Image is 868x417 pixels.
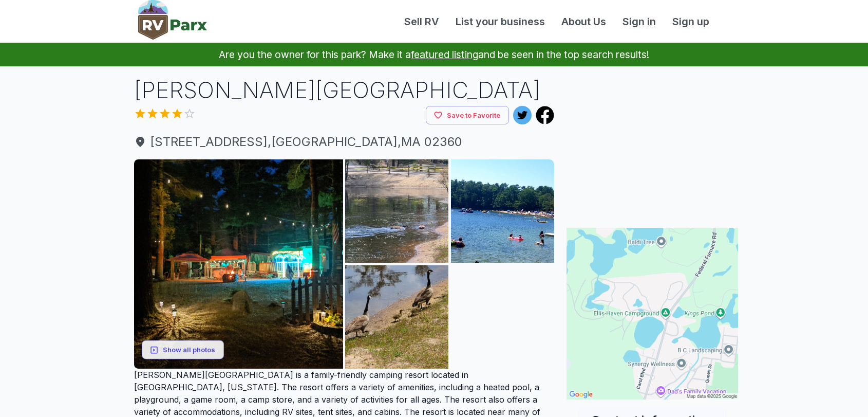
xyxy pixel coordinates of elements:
p: Are you the owner for this park? Make it a and be seen in the top search results! [12,43,856,66]
a: Sell RV [396,14,447,29]
a: [STREET_ADDRESS],[GEOGRAPHIC_DATA],MA 02360 [134,133,554,151]
img: AAcXr8oGmoDO9kadEUBZ7k8OrTnfUxFxRG2FcthWQHcx8WJPxiILHmBrRgeH32gNHUUpFB3G1tjQ5Tz6xlWNXGuGkYPfekYWO... [134,159,343,369]
img: AAcXr8rLeQQE2d1rRrQsXU8jBimHnjmmjvBiZD2AzXZ_qudPL-tdI7TsaW3m5lkX7pGoH6xAhQL8ikIcfnf0GYy0LM-AZ0TOA... [451,265,554,369]
button: Show all photos [142,340,224,359]
img: AAcXr8ryxHwar1vyNCc6_tmBwNq0pXR38oLDoTKVIy36qd_KVIJtDsHhnbhDFtgaVVcu8K1Xd2qN974Q6kifHhE7ynS16koMt... [451,159,554,263]
img: AAcXr8oRye6ee2lOPX1ZfkCdyUVvALnUnsTE5EsK65WuuJim_7eSC-lJQj6AZ41U_BbqpVUAl2x43wTcFGo0eIU9NcsGYjR00... [345,159,448,263]
a: About Us [553,14,614,29]
h1: [PERSON_NAME][GEOGRAPHIC_DATA] [134,75,554,106]
button: Save to Favorite [426,106,509,125]
a: Sign up [664,14,718,29]
a: Sign in [614,14,664,29]
img: Map for Ellis Haven Camping Resort [567,228,738,400]
span: [STREET_ADDRESS] , [GEOGRAPHIC_DATA] , MA 02360 [134,133,554,151]
iframe: Advertisement [567,75,738,203]
a: featured listing [411,48,478,61]
img: AAcXr8rVv8Q-mB2xKpQ4eryUKDpPMzXHssNi7Iwl05rp2yEdM0Vfl2nUtFc5Uubppn6926qM6TLMGpEkwZsBZ5rK-02Zc5wPs... [345,265,448,369]
a: List your business [447,14,553,29]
